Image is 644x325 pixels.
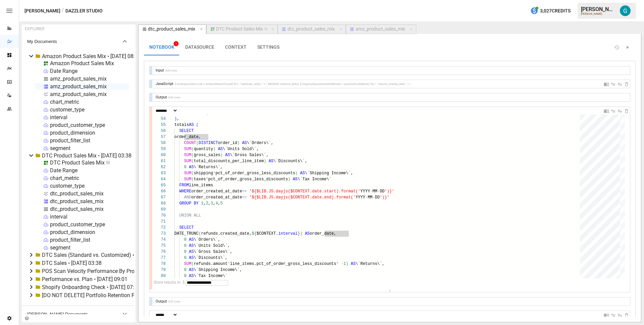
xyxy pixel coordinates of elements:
[180,39,220,55] button: DATASOURCE
[300,171,305,176] span: AS
[189,268,194,272] span: AS
[610,107,616,114] div: Insert Cell Above
[42,252,166,258] div: DTC Sales (Standard vs. Customized) • [DATE] 03:21
[50,229,95,235] div: product_dimension
[230,262,336,266] span: line_items.pct_of_order_gross_less_discounts
[154,176,166,182] div: 64
[616,1,635,20] button: Gavin Acres
[42,260,102,266] div: DTC Sales • [DATE] 03:38
[154,158,166,164] div: 61
[179,225,194,230] span: SELECT
[189,243,194,248] span: AS
[218,141,237,145] span: order_id
[154,134,166,140] div: 57
[154,116,166,122] div: 54
[194,237,220,242] span: \`Orders\`,
[310,231,336,236] span: order_date,
[356,262,384,266] span: \`Returns\`,
[191,153,194,157] span: (
[305,231,310,236] span: AS
[375,195,380,200] span: DD
[50,122,105,128] div: product_customer_type
[184,159,192,164] span: SUM
[230,153,269,157] span: \`Gross Sales\`,
[194,243,230,248] span: \`Units Sold\`,
[201,231,252,236] span: refunds.created_date,
[50,114,67,121] div: interval
[50,206,104,212] div: dtc_product_sales_mix
[356,26,405,32] div: amz_product_sales_mix
[191,195,242,200] span: order_created_at_date
[50,130,95,136] div: product_dimension
[154,225,166,231] div: 72
[343,262,346,266] span: 1
[295,171,298,176] span: )
[254,231,257,236] span: {
[50,183,85,189] div: customer_type
[356,195,365,200] span: YYYY
[154,68,165,73] div: Input
[184,147,192,151] span: SUM
[42,152,131,159] div: DTC Product Sales Mix • [DATE] 03:38
[617,107,623,114] div: Insert Cell Below
[50,214,67,220] div: interval
[50,244,70,251] div: segment
[50,83,107,90] div: amz_product_sales_mix
[24,7,60,15] button: [PERSON_NAME]
[377,189,380,194] span: -
[269,159,273,164] span: AS
[50,99,79,105] div: chart_metric
[50,68,77,74] div: Date Range
[42,276,127,282] div: Performance vs. Plan • [DATE] 09:01
[50,237,90,243] div: product_filter_list
[22,306,134,322] button: [PERSON_NAME] Documents
[278,25,346,34] button: dtc_product_sales_mix
[540,7,571,15] span: 3,027 Credits
[242,189,247,194] span: >=
[179,189,191,194] span: WHERE
[191,177,194,182] span: (
[264,159,266,164] span: )
[62,7,64,15] div: /
[287,26,335,32] div: dtc_product_sales_mix
[154,140,166,146] div: 58
[22,33,134,49] button: My Documents
[252,231,254,236] span: $
[154,194,166,200] div: 67
[370,189,372,194] span: -
[223,147,259,151] span: \`Units Sold\`,
[373,195,375,200] span: -
[249,189,360,194] span: '${$LIB.JS.dayjs($CONTEXT.date.start).format('
[154,299,168,304] div: Output
[154,146,166,152] div: 59
[27,312,121,317] span: [PERSON_NAME] Documents
[194,171,213,176] span: shipping
[165,69,177,72] div: 830 rows
[23,316,30,321] button: Collapse Folders
[148,26,195,32] div: dtc_product_sales_mix
[624,107,629,114] div: Delete Cell
[154,206,166,213] div: 69
[305,171,353,176] span: \`Shipping Income\`,
[346,25,416,34] button: amz_product_sales_mix
[50,76,107,82] div: amz_product_sales_mix
[184,249,186,254] span: 0
[184,243,186,248] span: 0
[177,117,179,121] span: ,
[174,117,177,121] span: )
[168,96,180,99] div: 830 rows
[174,123,189,127] span: totals
[154,128,166,134] div: 56
[300,231,302,236] span: )
[194,256,228,260] span: \`Discounts\`,
[191,262,194,266] span: (
[581,12,616,15] div: [PERSON_NAME]
[194,274,228,278] span: \`Tax Income\`
[25,27,44,31] div: EXPLORER
[42,268,180,274] div: POS Scan Velocity Performance By Product • [DATE] 07:57
[264,27,268,31] svg: Published
[106,160,110,165] svg: Published
[154,255,166,261] div: 77
[581,6,616,12] div: [PERSON_NAME]
[50,145,70,151] div: segment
